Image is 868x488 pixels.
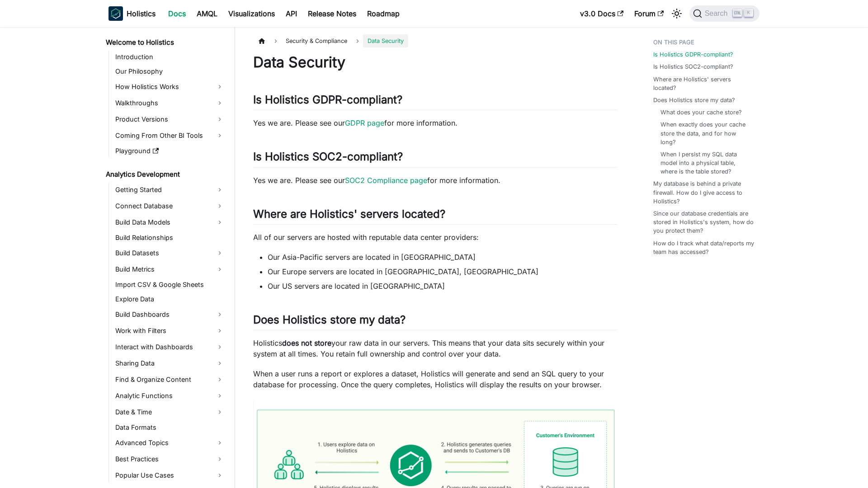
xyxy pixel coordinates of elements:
[268,252,617,263] li: Our Asia-Pacific servers are located in [GEOGRAPHIC_DATA]
[113,65,227,78] a: Our Philosophy
[268,266,617,277] li: Our Europe servers are located in [GEOGRAPHIC_DATA], [GEOGRAPHIC_DATA]
[314,338,331,347] strong: store
[253,117,617,128] p: Yes we are. Please see our for more information.
[113,356,227,371] a: Sharing Data
[302,6,362,21] a: Release Notes
[113,372,227,387] a: Find & Organize Content
[268,281,617,291] li: Our US servers are located in [GEOGRAPHIC_DATA]
[653,62,733,71] a: Is Holistics SOC2-compliant?
[280,6,302,21] a: API
[653,75,754,92] a: Where are Holistics' servers located?
[670,6,684,21] button: Switch between dark and light mode (currently light mode)
[744,9,753,17] kbd: K
[660,150,750,176] a: When I persist my SQL data model into a physical table, where is the table stored?
[345,118,384,127] a: GDPR page
[253,150,617,167] h2: Is Holistics SOC2-compliant?
[223,6,280,21] a: Visualizations
[362,6,405,21] a: Roadmap
[253,232,617,243] p: All of our servers are hosted with reputable data center providers:
[108,6,156,21] a: HolisticsHolistics
[113,96,227,110] a: Walkthroughs
[113,51,227,63] a: Introduction
[653,239,754,256] a: How do I track what data/reports my team has accessed?
[113,128,227,143] a: Coming From Other BI Tools
[689,5,759,22] button: Search (Ctrl+K)
[629,6,669,21] a: Forum
[113,278,227,291] a: Import CSV & Google Sheets
[113,421,227,434] a: Data Formats
[653,209,754,235] a: Since our database credentials are stored in Holistics's system, how do you protect them?
[253,34,270,47] a: Home page
[108,6,123,21] img: Holistics
[113,231,227,244] a: Build Relationships
[99,27,235,488] nav: Docs sidebar
[191,6,223,21] a: AMQL
[113,307,227,322] a: Build Dashboards
[253,53,617,71] h1: Data Security
[660,120,750,146] a: When exactly does your cache store the data, and for how long?
[113,145,227,157] a: Playground
[253,313,617,330] h2: Does Holistics store my data?
[113,436,227,450] a: Advanced Topics
[113,199,227,213] a: Connect Database
[660,108,742,117] a: What does your cache store?
[253,93,617,110] h2: Is Holistics GDPR-compliant?
[345,176,427,185] a: SOC2 Compliance page
[113,340,227,354] a: Interact with Dashboards
[113,215,227,230] a: Build Data Models
[113,452,227,466] a: Best Practices
[113,80,227,94] a: How Holistics Works
[113,468,227,483] a: Popular Use Cases
[103,168,227,181] a: Analytics Development
[653,96,735,104] a: Does Holistics store my data?
[113,405,227,419] a: Date & Time
[163,6,191,21] a: Docs
[113,324,227,338] a: Work with Filters
[113,293,227,305] a: Explore Data
[282,338,312,347] strong: does not
[103,36,227,49] a: Welcome to Holistics
[575,6,629,21] a: v3.0 Docs
[253,175,617,186] p: Yes we are. Please see our for more information.
[113,246,227,260] a: Build Datasets
[127,8,156,19] b: Holistics
[113,183,227,197] a: Getting Started
[281,34,352,47] span: Security & Compliance
[363,34,408,47] span: Data Security
[253,207,617,225] h2: Where are Holistics' servers located?
[253,338,617,359] p: Holistics your raw data in our servers. This means that your data sits securely within your syste...
[702,9,733,18] span: Search
[253,368,617,390] p: When a user runs a report or explores a dataset, Holistics will generate and send an SQL query to...
[253,34,617,47] nav: Breadcrumbs
[653,179,754,206] a: My database is behind a private firewall. How do I give access to Holistics?
[113,112,227,127] a: Product Versions
[113,389,227,403] a: Analytic Functions
[653,50,733,59] a: Is Holistics GDPR-compliant?
[113,262,227,277] a: Build Metrics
